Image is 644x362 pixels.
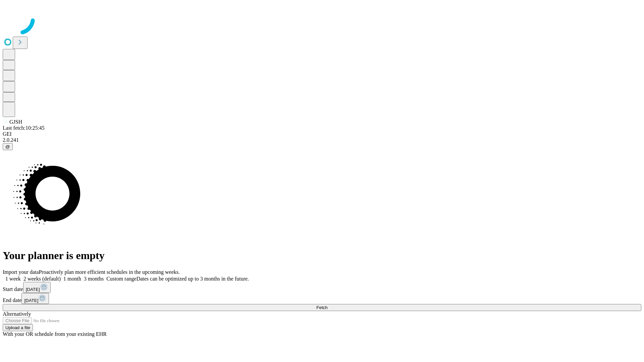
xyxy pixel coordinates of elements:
[3,324,33,331] button: Upload a file
[24,298,38,303] span: [DATE]
[3,304,641,311] button: Fetch
[3,125,45,131] span: Last fetch: 10:25:45
[5,276,21,282] span: 1 week
[3,311,31,317] span: Alternatively
[3,293,641,304] div: End date
[3,331,107,337] span: With your OR schedule from your existing EHR
[63,276,81,282] span: 1 month
[21,293,49,304] button: [DATE]
[84,276,104,282] span: 3 months
[3,131,641,137] div: GEI
[106,276,136,282] span: Custom range
[137,276,249,282] span: Dates can be optimized up to 3 months in the future.
[3,269,39,275] span: Import your data
[316,305,327,310] span: Fetch
[3,143,13,150] button: @
[26,287,40,292] span: [DATE]
[3,249,641,262] h1: Your planner is empty
[5,144,10,149] span: @
[3,137,641,143] div: 2.0.241
[23,282,51,293] button: [DATE]
[39,269,180,275] span: Proactively plan more efficient schedules in the upcoming weeks.
[9,119,22,125] span: GJSH
[23,276,61,282] span: 2 weeks (default)
[3,282,641,293] div: Start date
